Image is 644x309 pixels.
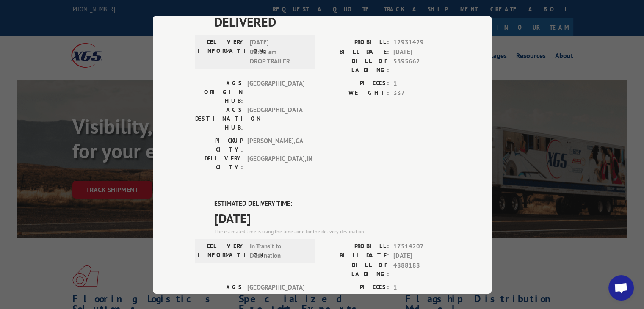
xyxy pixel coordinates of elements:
span: [GEOGRAPHIC_DATA] [247,282,304,309]
span: 5395662 [393,57,449,74]
span: 4888188 [393,260,449,278]
span: [GEOGRAPHIC_DATA] [247,105,304,132]
label: WEIGHT: [322,292,389,302]
label: DELIVERY CITY: [195,154,243,172]
label: PICKUP CITY: [195,136,243,154]
div: The estimated time is using the time zone for the delivery destination. [214,227,449,235]
span: [GEOGRAPHIC_DATA] , IN [247,154,304,172]
label: BILL DATE: [322,251,389,261]
span: [DATE] 06:30 am DROP TRAILER [250,38,307,66]
label: BILL DATE: [322,47,389,57]
label: PIECES: [322,282,389,292]
label: XGS ORIGIN HUB: [195,282,243,309]
span: [DATE] [393,251,449,261]
span: DELIVERED [214,12,449,31]
a: Open chat [608,275,634,301]
label: PIECES: [322,79,389,88]
span: 17514207 [393,241,449,251]
span: 236 [393,292,449,302]
label: XGS ORIGIN HUB: [195,79,243,105]
span: In Transit to Destination [250,241,307,260]
span: [PERSON_NAME] , GA [247,136,304,154]
label: DELIVERY INFORMATION: [198,38,246,66]
span: 337 [393,88,449,98]
span: 1 [393,79,449,88]
label: XGS DESTINATION HUB: [195,105,243,132]
span: [DATE] [393,47,449,57]
span: [GEOGRAPHIC_DATA] [247,79,304,105]
label: PROBILL: [322,241,389,251]
label: WEIGHT: [322,88,389,98]
label: BILL OF LADING: [322,57,389,74]
label: PROBILL: [322,38,389,47]
label: DELIVERY INFORMATION: [198,241,246,260]
span: 12931429 [393,38,449,47]
label: ESTIMATED DELIVERY TIME: [214,199,449,209]
label: BILL OF LADING: [322,260,389,278]
span: [DATE] [214,208,449,227]
span: 1 [393,282,449,292]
